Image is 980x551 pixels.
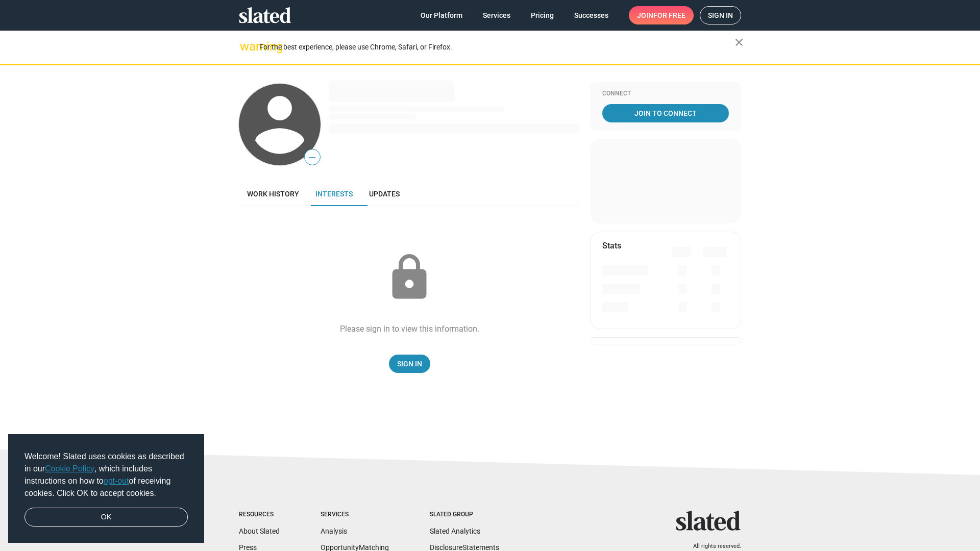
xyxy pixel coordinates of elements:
a: Sign in [700,6,741,24]
span: Successes [574,6,608,24]
a: Successes [566,6,617,24]
span: Pricing [531,6,554,24]
span: Join To Connect [604,104,727,122]
span: Interests [315,190,353,198]
span: Welcome! Slated uses cookies as described in our , which includes instructions on how to of recei... [24,450,188,499]
div: cookieconsent [8,434,204,543]
a: opt-out [104,477,129,485]
div: Slated Group [430,511,499,519]
mat-card-title: Stats [602,240,621,251]
a: Analysis [321,527,347,535]
div: Connect [602,90,729,98]
a: Cookie Policy [45,464,94,473]
mat-icon: close [733,36,745,48]
span: Our Platform [421,6,462,24]
span: Join [637,6,685,24]
a: Updates [361,182,408,206]
a: About Slated [239,527,280,535]
span: Sign in [708,7,733,24]
span: Services [483,6,510,24]
a: Work history [239,182,307,206]
span: — [305,151,320,164]
span: Sign In [397,355,422,373]
div: For the best experience, please use Chrome, Safari, or Firefox. [259,40,735,54]
a: Sign In [389,355,430,373]
span: Updates [369,190,400,198]
a: Pricing [523,6,562,24]
a: Our Platform [412,6,471,24]
div: Services [321,511,389,519]
a: Interests [307,182,361,206]
span: Work history [247,190,299,198]
mat-icon: lock [384,252,435,303]
div: Resources [239,511,280,519]
a: dismiss cookie message [24,508,188,527]
span: for free [653,6,685,24]
div: Please sign in to view this information. [340,323,479,334]
a: Slated Analytics [430,527,480,535]
mat-icon: warning [240,40,252,53]
a: Join To Connect [602,104,729,122]
a: Joinfor free [629,6,694,24]
a: Services [475,6,519,24]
